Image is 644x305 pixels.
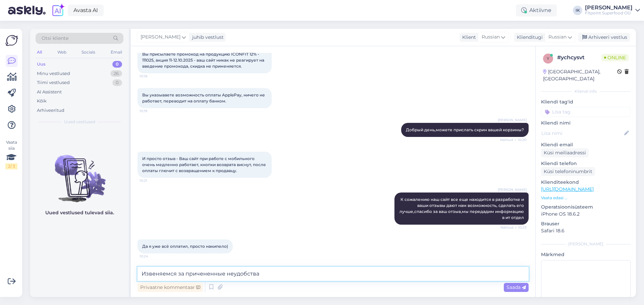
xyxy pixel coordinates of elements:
p: Brauser [541,220,631,227]
span: 10:18 [140,74,165,79]
span: Uued vestlused [64,119,95,125]
div: Fitpoint Superfood OÜ [585,10,633,16]
div: Kliendi info [541,88,631,94]
p: Märkmed [541,251,631,258]
p: Uued vestlused tulevad siia. [45,209,114,216]
div: All [36,48,43,57]
div: Küsi telefoninumbrit [541,167,595,176]
p: Operatsioonisüsteem [541,204,631,211]
span: Nähtud ✓ 10:20 [500,137,527,142]
div: Uus [37,61,46,68]
div: Privaatne kommentaar [138,283,203,292]
span: К сожалению наш сайт все еще находится в разработке и ваши отзывы дают нам возможность, сделать е... [399,197,525,220]
img: explore-ai [51,3,65,17]
p: Kliendi nimi [541,120,631,127]
a: [PERSON_NAME]Fitpoint Superfood OÜ [585,5,640,16]
a: Avasta AI [68,5,104,16]
div: 2 / 3 [5,163,17,169]
div: Email [109,48,123,57]
div: IK [573,6,582,15]
p: Kliendi email [541,141,631,148]
input: Lisa nimi [541,130,623,137]
input: Lisa tag [541,107,631,117]
img: No chats [30,143,129,203]
span: y [547,56,549,61]
span: Russian [482,33,500,41]
p: Kliendi telefon [541,160,631,167]
span: Russian [548,33,567,41]
span: [PERSON_NAME] [141,33,180,41]
div: Arhiveeritud [37,107,64,114]
div: Web [56,48,68,57]
span: Да я уже всё оплатил, просто накипело) [142,244,228,249]
span: 10:19 [140,108,165,113]
p: Safari 18.6 [541,227,631,234]
img: Askly Logo [5,34,18,47]
div: 0 [112,61,122,68]
p: Vaata edasi ... [541,195,631,201]
div: Klient [460,34,476,41]
div: AI Assistent [37,89,62,95]
div: Minu vestlused [37,70,70,77]
div: 26 [110,70,122,77]
div: Klienditugi [514,34,543,41]
span: Online [601,54,629,61]
div: [GEOGRAPHIC_DATA], [GEOGRAPHIC_DATA] [543,68,617,82]
span: 10:21 [140,178,165,183]
p: iPhone OS 18.6.2 [541,211,631,218]
div: Arhiveeri vestlus [578,33,630,42]
span: Добрый день,можете прислать скрин вашей корзины? [406,127,524,132]
div: # ychcysvt [557,54,601,62]
div: [PERSON_NAME] [541,241,631,247]
div: 0 [112,79,122,86]
div: Aktiivne [516,4,557,16]
span: [PERSON_NAME] [498,187,527,192]
textarea: Извеняемся за причененные неудобства [138,267,529,281]
div: [PERSON_NAME] [585,5,633,10]
div: Socials [80,48,97,57]
div: Tiimi vestlused [37,79,70,86]
span: Otsi kliente [42,35,68,42]
div: juhib vestlust [190,34,224,41]
div: Kõik [37,98,47,104]
span: Nähtud ✓ 10:23 [500,225,527,230]
p: Kliendi tag'id [541,98,631,105]
span: 10:24 [140,254,165,259]
span: Вы указываете возможность оплаты ApplePay, ничего не работает, переводит на оплату банком. [142,92,266,103]
span: Saada [506,284,526,290]
span: [PERSON_NAME] [498,118,527,123]
div: Vaata siia [5,139,17,169]
div: Küsi meiliaadressi [541,148,589,157]
span: И просто отзыв - Ваш сайт при работе с мобильного очень медленно работает, кнопки возврата виснут... [142,156,267,173]
p: Klienditeekond [541,179,631,186]
a: [URL][DOMAIN_NAME] [541,186,594,192]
